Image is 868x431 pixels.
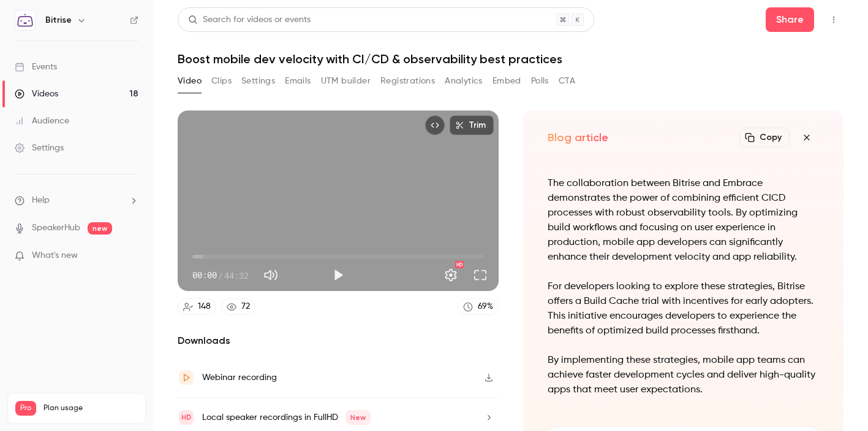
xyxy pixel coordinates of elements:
button: Play [326,263,350,287]
button: Embed video [425,115,445,135]
button: Registrations [380,71,435,91]
span: New [345,410,371,425]
button: Settings [439,263,463,287]
button: Polls [531,71,549,91]
div: Events [15,61,57,73]
a: 72 [221,298,255,315]
div: Videos [15,88,58,100]
div: 72 [241,300,250,313]
a: SpeakerHub [32,222,80,235]
h1: Boost mobile dev velocity with CI/CD & observability best practices [178,52,843,66]
p: The collaboration between Bitrise and Embrace demonstrates the power of combining efficient CICD ... [548,176,820,265]
p: By implementing these strategies, mobile app teams can achieve faster development cycles and deli... [548,353,820,397]
div: HD [455,261,464,268]
button: Emails [285,71,311,91]
span: Pro [15,401,36,416]
div: 69 % [478,300,493,313]
div: 148 [198,300,211,313]
span: 44:32 [224,269,249,282]
span: / [218,269,223,282]
a: 69% [458,298,499,315]
img: Bitrise [15,10,35,30]
button: Clips [211,71,232,91]
div: Audience [15,115,69,127]
h2: Downloads [178,333,499,348]
p: For developers looking to explore these strategies, Bitrise offers a Build Cache trial with incen... [548,279,820,338]
span: Plan usage [43,403,138,413]
button: Analytics [445,71,483,91]
li: help-dropdown-opener [15,194,138,207]
div: Settings [15,142,64,154]
button: Top Bar Actions [824,10,843,29]
button: Embed [492,71,521,91]
div: 00:00 [192,269,249,282]
div: Search for videos or events [188,14,311,26]
button: Video [178,71,202,91]
span: new [88,222,112,235]
iframe: Noticeable Trigger [124,250,138,262]
button: Trim [450,115,494,135]
span: 00:00 [192,269,217,282]
button: CTA [559,71,575,91]
span: Help [32,194,50,207]
h6: Bitrise [45,14,72,26]
button: Mute [259,263,283,287]
h2: Blog article [548,130,608,145]
a: 148 [178,298,216,315]
button: Full screen [468,263,492,287]
div: Local speaker recordings in FullHD [202,410,371,425]
div: Webinar recording [202,370,277,385]
button: Share [766,7,814,32]
span: What's new [32,249,78,262]
button: Copy [739,128,790,147]
button: UTM builder [321,71,371,91]
button: Settings [241,71,275,91]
